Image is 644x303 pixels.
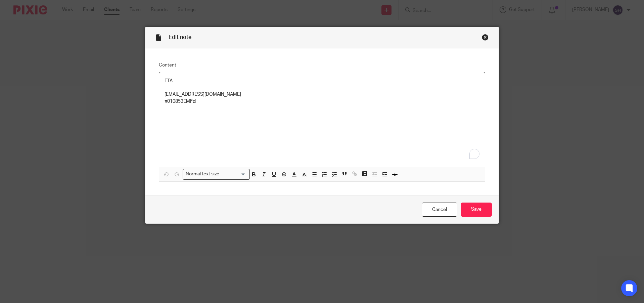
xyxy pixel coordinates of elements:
[159,72,485,167] div: To enrich screen reader interactions, please activate Accessibility in Grammarly extension settings
[169,35,191,40] span: Edit note
[183,169,250,179] div: Search for option
[221,171,245,178] input: Search for option
[422,203,457,217] a: Cancel
[165,84,480,98] p: [EMAIL_ADDRESS][DOMAIN_NAME]
[461,203,492,217] input: Save
[159,62,486,69] label: Content
[184,171,221,178] span: Normal text size
[165,98,480,105] p: #010853EMFz!
[165,78,480,84] p: FTA
[482,34,489,41] div: Close this dialog window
